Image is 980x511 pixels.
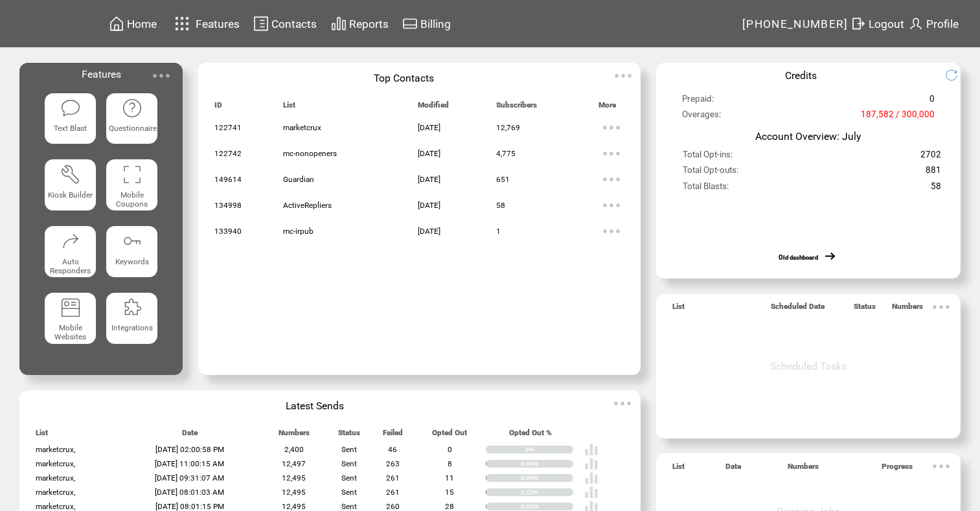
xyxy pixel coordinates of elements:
span: [DATE] 09:31:07 AM [155,473,224,483]
span: marketcrux [283,123,321,132]
span: [DATE] [418,175,440,184]
a: Contacts [251,14,319,34]
span: Total Opt-outs: [683,165,738,181]
div: 0% [525,446,573,453]
a: Logout [849,14,906,34]
span: ID [214,100,222,115]
span: Sent [341,502,357,511]
span: Total Blasts: [683,181,729,197]
span: Mobile Coupons [116,190,148,209]
img: poll%20-%20white.svg [584,442,598,457]
span: 263 [386,459,400,468]
span: Prepaid: [682,94,714,109]
span: Kiosk Builder [48,190,93,199]
span: 11 [445,473,454,483]
span: 260 [386,502,400,511]
a: Integrations [106,293,157,349]
span: Sent [341,488,357,497]
span: Auto Responders [50,257,91,275]
span: 2702 [920,150,941,165]
span: 12,495 [282,488,306,497]
img: mobile-websites.svg [60,297,81,318]
img: ellypsis.svg [598,218,624,244]
img: ellypsis.svg [598,115,624,141]
span: 134998 [214,201,242,210]
a: Old dashboard [779,254,818,261]
img: auto-responders.svg [60,231,81,251]
span: 12,495 [282,502,306,511]
a: Mobile Websites [45,293,96,349]
img: ellypsis.svg [928,453,954,479]
img: text-blast.svg [60,98,81,119]
a: Reports [329,14,391,34]
span: [DATE] 11:00:15 AM [155,459,224,468]
span: [PHONE_NUMBER] [742,17,849,30]
span: Numbers [788,462,819,477]
img: ellypsis.svg [610,391,635,416]
span: ActiveRepliers [283,201,332,210]
span: 261 [386,488,400,497]
span: Guardian [283,175,314,184]
span: 4,775 [496,149,516,158]
span: Features [82,68,121,80]
span: [DATE] [418,123,440,132]
span: Profile [926,17,959,30]
span: Home [127,17,157,30]
a: Keywords [106,226,157,282]
span: Status [338,428,360,443]
img: poll%20-%20white.svg [584,471,598,485]
span: Subscribers [496,100,537,115]
span: Progress [882,462,913,477]
span: 122742 [214,149,242,158]
img: creidtcard.svg [402,16,418,32]
span: 149614 [214,175,242,184]
span: 187,582 / 300,000 [861,109,935,125]
img: chart.svg [331,16,347,32]
span: 46 [388,445,397,454]
a: Features [169,11,242,36]
div: 0.09% [521,474,573,482]
span: [DATE] [418,149,440,158]
span: Status [854,302,876,317]
span: 2,400 [284,445,304,454]
img: ellypsis.svg [598,141,624,166]
span: 12,497 [282,459,306,468]
span: 15 [445,488,454,497]
a: Billing [400,14,453,34]
span: Scheduled Date [771,302,825,317]
img: ellypsis.svg [148,63,174,89]
img: ellypsis.svg [598,192,624,218]
img: profile.svg [908,16,924,32]
span: Text Blast [54,124,87,133]
img: ellypsis.svg [928,294,954,320]
span: List [36,428,48,443]
span: Keywords [115,257,149,266]
span: Modified [418,100,449,115]
a: Text Blast [45,93,96,150]
span: List [672,302,685,317]
span: [DATE] [418,227,440,236]
span: 12,495 [282,473,306,483]
span: 8 [448,459,452,468]
span: [DATE] [418,201,440,210]
span: Credits [785,69,817,82]
span: Sent [341,459,357,468]
span: More [598,100,616,115]
a: Auto Responders [45,226,96,282]
a: Home [107,14,159,34]
span: Billing [420,17,451,30]
span: marketcrux, [36,473,75,483]
span: Mobile Websites [54,323,86,341]
span: Features [196,17,240,30]
span: Contacts [271,17,317,30]
span: 1 [496,227,501,236]
span: Top Contacts [374,72,434,84]
span: Opted Out [432,428,467,443]
span: 651 [496,175,510,184]
span: mc-irpub [283,227,313,236]
span: Account Overview: July [755,130,861,142]
a: Questionnaire [106,93,157,150]
span: Date [725,462,741,477]
img: exit.svg [850,16,866,32]
img: coupons.svg [122,164,142,185]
